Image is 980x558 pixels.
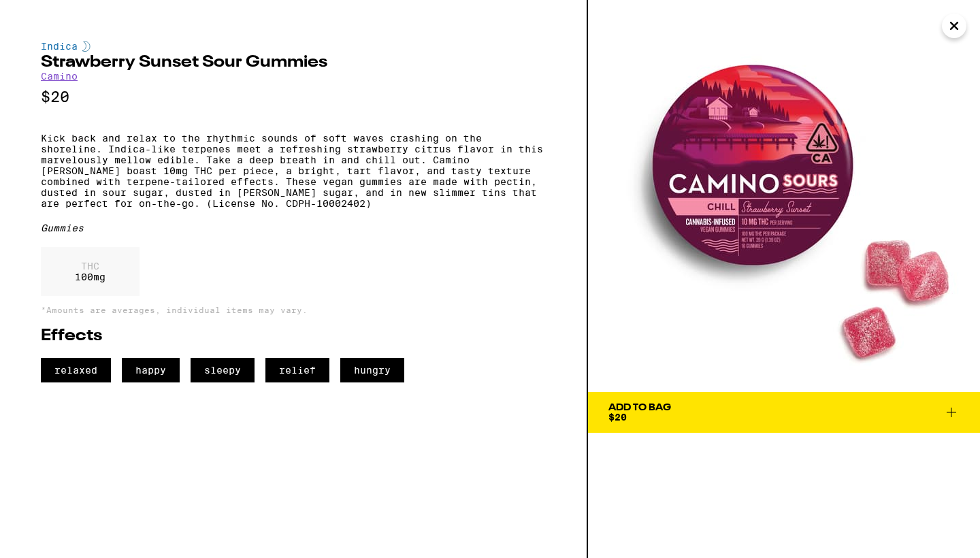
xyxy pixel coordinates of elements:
[41,328,546,344] h2: Effects
[82,41,91,52] img: indicaColor.svg
[41,223,546,233] div: Gummies
[41,306,546,314] p: *Amounts are averages, individual items may vary.
[122,358,180,382] span: happy
[41,358,111,382] span: relaxed
[41,133,546,209] p: Kick back and relax to the rhythmic sounds of soft waves crashing on the shoreline. Indica-like t...
[41,88,546,105] p: $20
[265,358,329,382] span: relief
[41,41,546,52] div: Indica
[41,247,140,296] div: 100 mg
[608,412,627,423] span: $20
[75,261,105,272] p: THC
[608,403,671,412] div: Add To Bag
[191,358,255,382] span: sleepy
[41,71,78,82] a: Camino
[942,14,966,38] button: Close
[41,54,546,71] h2: Strawberry Sunset Sour Gummies
[8,10,98,20] span: Hi. Need any help?
[588,392,980,433] button: Add To Bag$20
[340,358,404,382] span: hungry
